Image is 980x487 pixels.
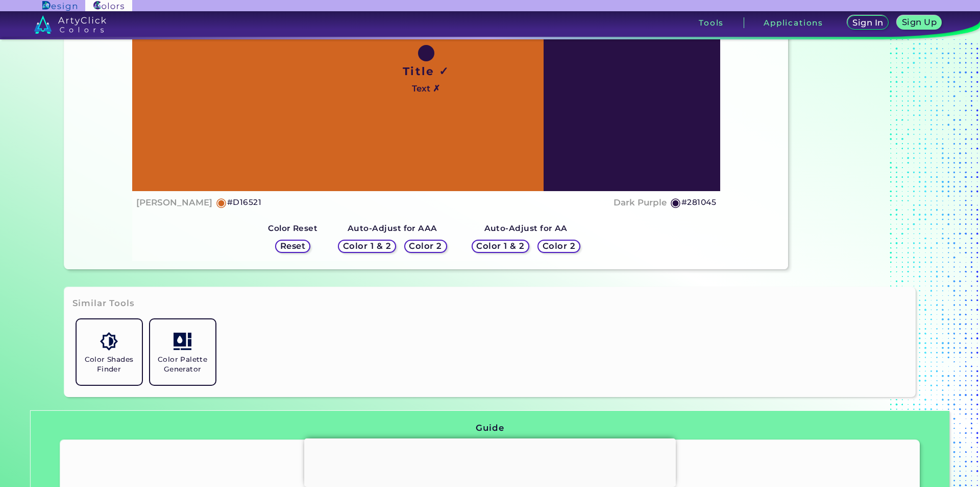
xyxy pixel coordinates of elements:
[764,19,823,27] h3: Applications
[281,242,304,250] h5: Reset
[304,438,676,484] iframe: Advertisement
[154,355,211,374] h5: Color Palette Generator
[81,355,138,374] h5: Color Shades Finder
[227,196,261,209] h5: #D16521
[476,422,504,434] h3: Guide
[614,195,667,210] h4: Dark Purple
[268,223,317,233] strong: Color Reset
[853,19,883,27] h5: Sign In
[410,242,441,250] h5: Color 2
[42,1,77,11] img: ArtyClick Design logo
[544,242,575,250] h5: Color 2
[484,223,568,233] strong: Auto-Adjust for AA
[848,16,888,29] a: Sign In
[207,458,773,472] h2: ArtyClick "Contrast Color Finder"
[72,297,135,310] h3: Similar Tools
[136,195,212,210] h4: [PERSON_NAME]
[403,63,450,79] h1: Title ✓
[146,315,219,389] a: Color Palette Generator
[412,81,440,96] h4: Text ✗
[699,19,724,27] h3: Tools
[478,242,523,250] h5: Color 1 & 2
[345,242,390,250] h5: Color 1 & 2
[903,18,936,26] h5: Sign Up
[681,196,716,209] h5: #281045
[72,315,146,389] a: Color Shades Finder
[34,15,106,34] img: logo_artyclick_colors_white.svg
[348,223,437,233] strong: Auto-Adjust for AAA
[898,16,940,29] a: Sign Up
[100,332,118,350] img: icon_color_shades.svg
[216,196,227,208] h5: ◉
[174,332,191,350] img: icon_col_pal_col.svg
[670,196,681,208] h5: ◉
